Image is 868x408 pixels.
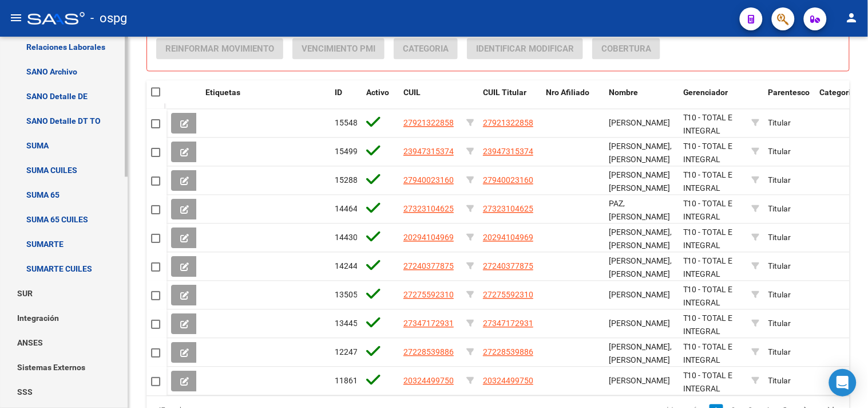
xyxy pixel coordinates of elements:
[9,11,23,25] mat-icon: menu
[478,81,541,119] datatable-header-cell: CUIL Titular
[768,262,791,271] span: Titular
[679,81,747,119] datatable-header-cell: Gerenciador
[399,81,462,119] datatable-header-cell: CUIL
[683,199,733,235] span: T10 - TOTAL E INTEGRAL SALUD
[601,44,651,54] span: Cobertura
[165,44,274,54] span: Reinformar Movimiento
[335,176,358,185] span: 15288
[609,142,672,164] span: [PERSON_NAME], [PERSON_NAME]
[403,176,454,185] span: 27940023160
[683,285,733,321] span: T10 - TOTAL E INTEGRAL SALUD
[335,376,358,386] span: 11861
[403,205,454,214] span: 27323104625
[292,38,385,60] button: Vencimiento PMI
[768,319,791,328] span: Titular
[764,81,815,119] datatable-header-cell: Parentesco
[483,233,533,242] span: 20294104969
[768,348,791,357] span: Titular
[829,369,857,397] div: Open Intercom Messenger
[683,113,733,149] span: T10 - TOTAL E INTEGRAL SALUD
[815,81,861,119] datatable-header-cell: Categoria
[768,376,791,386] span: Titular
[205,88,240,97] span: Etiquetas
[609,319,670,328] span: [PERSON_NAME]
[768,205,791,214] span: Titular
[609,199,670,222] span: PAZ, [PERSON_NAME]
[820,88,856,97] span: Categoria
[683,228,733,264] span: T10 - TOTAL E INTEGRAL SALUD
[604,81,679,119] datatable-header-cell: Nombre
[403,233,454,242] span: 20294104969
[683,88,728,97] span: Gerenciador
[335,291,358,300] span: 13505
[403,291,454,300] span: 27275592310
[609,228,672,250] span: [PERSON_NAME], [PERSON_NAME]
[609,88,638,97] span: Nombre
[768,233,791,242] span: Titular
[768,88,810,97] span: Parentesco
[335,205,358,214] span: 14464
[335,348,358,357] span: 12247
[483,119,533,128] span: 27921322858
[90,6,127,31] span: - ospg
[366,88,389,97] span: Activo
[609,291,670,300] span: [PERSON_NAME]
[845,11,859,25] mat-icon: person
[201,81,330,119] datatable-header-cell: Etiquetas
[335,233,358,242] span: 14430
[403,119,454,128] span: 27921322858
[768,176,791,185] span: Titular
[156,38,283,60] button: Reinformar Movimiento
[403,88,421,97] span: CUIL
[403,262,454,271] span: 27240377875
[476,44,574,54] span: Identificar Modificar
[683,314,733,350] span: T10 - TOTAL E INTEGRAL SALUD
[335,319,358,328] span: 13445
[403,319,454,328] span: 27347172931
[483,88,526,97] span: CUIL Titular
[403,348,454,357] span: 27228539886
[768,147,791,156] span: Titular
[768,119,791,128] span: Titular
[394,38,458,60] button: Categoria
[683,343,733,378] span: T10 - TOTAL E INTEGRAL SALUD
[483,291,533,300] span: 27275592310
[483,205,533,214] span: 27323104625
[483,376,533,386] span: 20324499750
[541,81,604,119] datatable-header-cell: Nro Afiliado
[403,44,449,54] span: Categoria
[546,88,589,97] span: Nro Afiliado
[403,147,454,156] span: 23947315374
[483,319,533,328] span: 27347172931
[683,171,733,206] span: T10 - TOTAL E INTEGRAL SALUD
[609,171,670,193] span: [PERSON_NAME] [PERSON_NAME]
[483,348,533,357] span: 27228539886
[609,119,670,128] span: [PERSON_NAME]
[592,38,660,60] button: Cobertura
[483,176,533,185] span: 27940023160
[330,81,362,119] datatable-header-cell: ID
[483,147,533,156] span: 23947315374
[302,44,375,54] span: Vencimiento PMI
[467,38,583,60] button: Identificar Modificar
[362,81,399,119] datatable-header-cell: Activo
[335,147,358,156] span: 15499
[609,343,672,365] span: [PERSON_NAME], [PERSON_NAME]
[335,88,342,97] span: ID
[683,257,733,292] span: T10 - TOTAL E INTEGRAL SALUD
[683,142,733,178] span: T10 - TOTAL E INTEGRAL SALUD
[609,257,672,279] span: [PERSON_NAME], [PERSON_NAME]
[335,119,358,128] span: 15548
[403,376,454,386] span: 20324499750
[483,262,533,271] span: 27240377875
[768,291,791,300] span: Titular
[609,376,670,386] span: [PERSON_NAME]
[335,262,358,271] span: 14244
[683,371,733,407] span: T10 - TOTAL E INTEGRAL SALUD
